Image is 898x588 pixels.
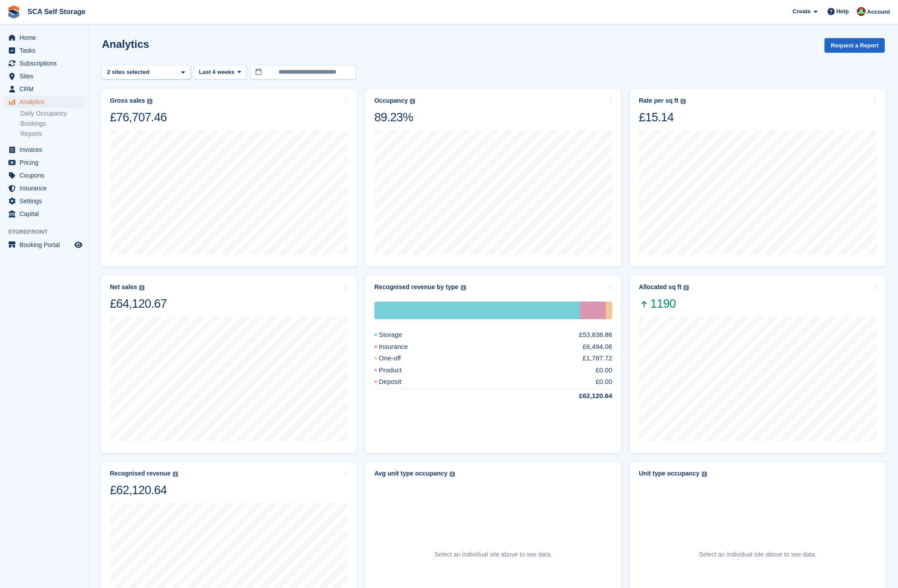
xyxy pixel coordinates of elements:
[73,240,84,250] a: Preview store
[374,353,422,364] div: One-off
[374,97,408,104] div: Occupancy
[639,283,681,291] div: Allocated sq ft
[4,169,84,182] a: menu
[639,470,700,477] div: Unit type occupancy
[4,195,84,207] a: menu
[19,31,73,44] span: Home
[461,285,466,290] img: icon-info-grey-7440780725fd019a000dd9b08b2336e03edf1995a4989e88bcd33f0948082b44.svg
[19,57,73,70] span: Subscriptions
[583,342,612,352] div: £6,494.06
[19,70,73,82] span: Sites
[19,182,73,194] span: Insurance
[435,550,552,559] p: Select an individual site above to see data.
[19,169,73,182] span: Coupons
[699,550,816,559] p: Select an individual site above to see data.
[19,195,73,207] span: Settings
[583,353,612,364] div: £1,787.72
[4,208,84,220] a: menu
[857,7,866,16] img: Dale Chapman
[639,97,678,104] div: Rate per sq ft
[19,208,73,220] span: Capital
[199,68,234,77] span: Last 4 weeks
[374,365,423,375] div: Product
[606,302,612,319] div: One-off
[680,99,686,104] img: icon-info-grey-7440780725fd019a000dd9b08b2336e03edf1995a4989e88bcd33f0948082b44.svg
[374,342,429,352] div: Insurance
[793,7,810,16] span: Create
[4,182,84,194] a: menu
[24,4,89,19] a: SCA Self Storage
[110,483,178,498] div: £62,120.64
[19,143,73,156] span: Invoices
[579,330,612,340] div: £53,838.86
[110,97,145,104] div: Gross sales
[374,377,423,387] div: Deposit
[19,239,73,251] span: Booking Portal
[20,120,84,128] a: Bookings
[4,31,84,44] a: menu
[4,83,84,95] a: menu
[4,156,84,169] a: menu
[110,283,137,291] div: Net sales
[8,228,88,236] span: Storefront
[867,8,890,16] span: Account
[19,96,73,108] span: Analytics
[450,472,455,477] img: icon-info-grey-7440780725fd019a000dd9b08b2336e03edf1995a4989e88bcd33f0948082b44.svg
[4,44,84,57] a: menu
[410,99,415,104] img: icon-info-grey-7440780725fd019a000dd9b08b2336e03edf1995a4989e88bcd33f0948082b44.svg
[836,7,849,16] span: Help
[4,239,84,251] a: menu
[110,470,171,477] div: Recognised revenue
[19,83,73,95] span: CRM
[20,109,84,118] a: Daily Occupancy
[173,472,178,477] img: icon-info-grey-7440780725fd019a000dd9b08b2336e03edf1995a4989e88bcd33f0948082b44.svg
[580,302,605,319] div: Insurance
[595,365,612,375] div: £0.00
[110,110,167,125] div: £76,707.46
[4,143,84,156] a: menu
[102,38,149,50] h2: Analytics
[684,285,689,290] img: icon-info-grey-7440780725fd019a000dd9b08b2336e03edf1995a4989e88bcd33f0948082b44.svg
[702,472,707,477] img: icon-info-grey-7440780725fd019a000dd9b08b2336e03edf1995a4989e88bcd33f0948082b44.svg
[374,283,459,291] div: Recognised revenue by type
[639,110,686,125] div: £15.14
[110,296,167,311] div: £64,120.67
[139,285,144,290] img: icon-info-grey-7440780725fd019a000dd9b08b2336e03edf1995a4989e88bcd33f0948082b44.svg
[19,44,73,57] span: Tasks
[194,65,246,80] button: Last 4 weeks
[374,110,415,125] div: 89.23%
[4,70,84,82] a: menu
[639,296,689,311] span: 1190
[105,68,153,77] div: 2 sites selected
[4,96,84,108] a: menu
[19,156,73,169] span: Pricing
[374,330,424,340] div: Storage
[558,391,612,401] div: £62,120.64
[374,470,447,477] div: Avg unit type occupancy
[374,302,580,319] div: Storage
[20,130,84,138] a: Reports
[824,38,885,53] button: Request a Report
[147,99,152,104] img: icon-info-grey-7440780725fd019a000dd9b08b2336e03edf1995a4989e88bcd33f0948082b44.svg
[7,5,20,19] img: stora-icon-8386f47178a22dfd0bd8f6a31ec36ba5ce8667c1dd55bd0f319d3a0aa187defe.svg
[4,57,84,70] a: menu
[595,377,612,387] div: £0.00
